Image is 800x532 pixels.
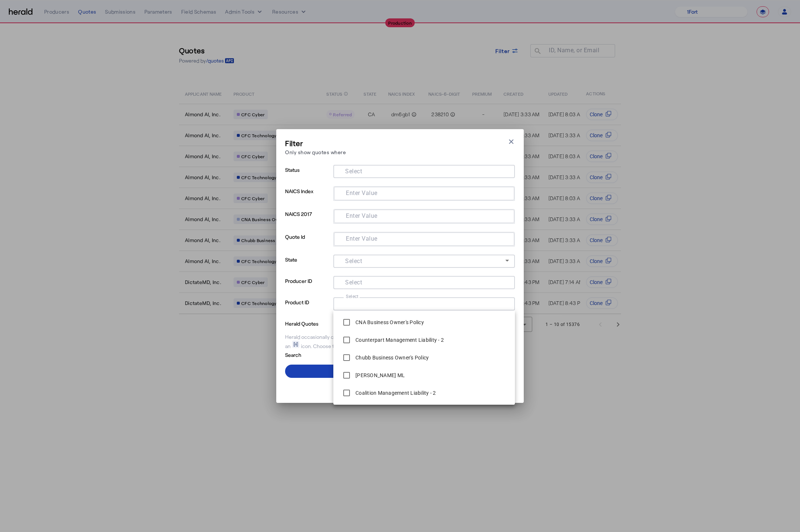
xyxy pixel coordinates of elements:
[285,297,330,319] p: Product ID
[285,350,343,359] p: Search
[345,279,362,286] mat-label: Select
[285,209,330,232] p: NAICS 2017
[285,148,346,156] p: Only show quotes where
[285,186,330,209] p: NAICS Index
[285,365,515,378] button: Apply Filters
[339,299,509,308] mat-chip-grid: Selection
[339,277,509,286] mat-chip-grid: Selection
[346,294,359,299] mat-label: Select
[340,211,508,220] mat-chip-grid: Selection
[285,165,330,186] p: Status
[285,381,515,394] button: Clear All Filters
[354,372,405,379] label: [PERSON_NAME] ML
[346,189,378,196] mat-label: Enter Value
[285,276,330,297] p: Producer ID
[339,166,509,175] mat-chip-grid: Selection
[354,336,444,344] label: Counterpart Management Liability - 2
[354,354,429,361] label: Chubb Business Owner's Policy
[285,232,330,255] p: Quote Id
[340,188,508,197] mat-chip-grid: Selection
[354,389,436,397] label: Coalition Management Liability - 2
[345,168,362,175] mat-label: Select
[285,333,515,350] div: Herald occasionally creates quotes on your behalf for testing purposes, which will be shown with ...
[346,212,378,219] mat-label: Enter Value
[285,255,330,276] p: State
[285,138,346,148] h3: Filter
[345,258,362,265] mat-label: Select
[285,319,343,327] p: Herald Quotes
[354,319,424,326] label: CNA Business Owner's Policy
[340,234,508,243] mat-chip-grid: Selection
[346,235,378,242] mat-label: Enter Value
